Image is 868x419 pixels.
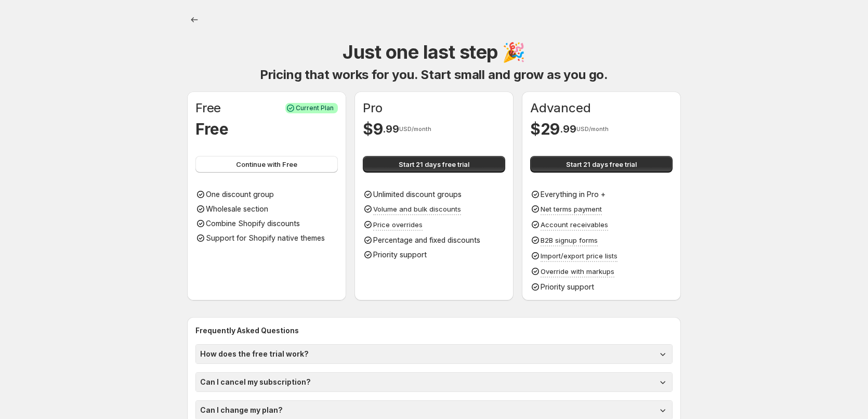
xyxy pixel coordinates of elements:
[236,159,297,169] span: Continue with Free
[383,123,399,135] span: . 99
[363,100,382,116] h1: Pro
[195,325,673,336] h2: Frequently Asked Questions
[260,67,608,83] h1: Pricing that works for you. Start small and grow as you go.
[373,220,423,229] span: Price overrides
[541,190,606,199] span: Everything in Pro +
[399,159,469,169] span: Start 21 days free trial
[343,40,525,64] h1: Just one last step 🎉
[530,119,560,139] h1: $ 29
[195,156,338,173] button: Continue with Free
[296,104,334,112] span: Current Plan
[373,235,480,244] span: Percentage and fixed discounts
[541,236,598,244] span: B2B signup forms
[363,119,383,139] h1: $ 9
[206,204,268,214] p: Wholesale section
[200,349,309,359] h1: How does the free trial work?
[530,156,673,173] button: Start 21 days free trial
[541,252,617,260] span: Import/export price lists
[541,205,602,213] span: Net terms payment
[200,405,283,415] h1: Can I change my plan?
[541,267,614,276] span: Override with markups
[373,205,461,213] span: Volume and bulk discounts
[195,119,229,139] h1: Free
[206,189,274,200] p: One discount group
[541,220,608,229] span: Account receivables
[200,377,311,387] h1: Can I cancel my subscription?
[195,100,221,116] h1: Free
[206,233,325,243] p: Support for Shopify native themes
[530,100,590,116] h1: Advanced
[566,159,637,169] span: Start 21 days free trial
[373,190,462,199] span: Unlimited discount groups
[373,250,427,259] span: Priority support
[363,156,505,173] button: Start 21 days free trial
[206,218,300,229] p: Combine Shopify discounts
[541,282,594,291] span: Priority support
[576,126,609,132] span: USD/month
[399,126,431,132] span: USD/month
[560,123,576,135] span: . 99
